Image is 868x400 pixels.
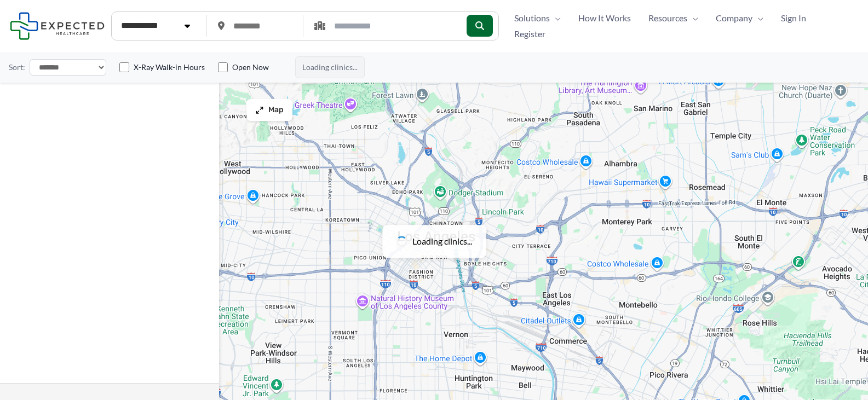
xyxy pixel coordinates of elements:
[134,62,205,73] label: X-Ray Walk-in Hours
[752,10,763,26] span: Menu Toggle
[687,10,698,26] span: Menu Toggle
[246,99,292,121] button: Map
[648,10,687,26] span: Resources
[295,56,365,78] span: Loading clinics...
[505,26,554,42] a: Register
[514,10,550,26] span: Solutions
[570,10,640,26] a: How It Works
[781,10,806,26] span: Sign In
[550,10,561,26] span: Menu Toggle
[578,10,631,26] span: How It Works
[707,10,772,26] a: CompanyMenu Toggle
[232,62,269,73] label: Open Now
[268,106,284,115] span: Map
[10,12,105,40] img: Expected Healthcare Logo - side, dark font, small
[9,60,25,74] label: Sort:
[514,26,545,42] span: Register
[772,10,815,26] a: Sign In
[505,10,570,26] a: SolutionsMenu Toggle
[716,10,752,26] span: Company
[412,233,472,250] span: Loading clinics...
[640,10,707,26] a: ResourcesMenu Toggle
[255,106,264,114] img: Maximize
